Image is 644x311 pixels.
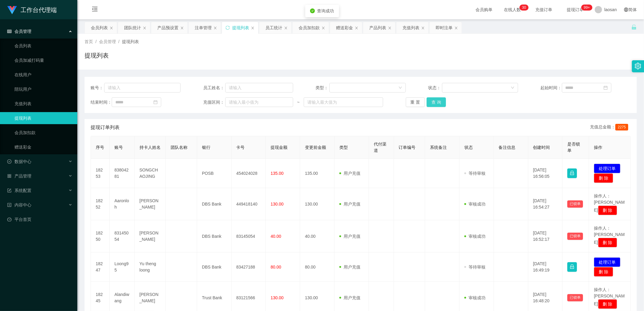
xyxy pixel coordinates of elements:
[85,0,105,20] i: 图标: menu-fold
[464,202,485,206] span: 审核成功
[541,85,562,91] span: 起始时间：
[143,26,146,30] i: 图标: close
[635,63,641,69] i: 图标: setting
[7,29,31,34] span: 会员管理
[118,39,120,44] span: /
[594,145,602,150] span: 操作
[271,295,284,300] span: 130.00
[533,8,556,12] span: 充值订单
[122,39,139,44] span: 提现列表
[594,257,620,267] button: 处理订单
[300,188,335,220] td: 130.00
[594,226,625,245] span: 操作人：[PERSON_NAME]
[96,145,104,150] span: 序号
[271,234,281,239] span: 40.00
[598,238,617,247] button: 删 除
[139,145,161,150] span: 持卡人姓名
[402,22,419,33] div: 充值列表
[99,39,116,44] span: 会员管理
[124,22,141,33] div: 团队统计
[316,85,329,91] span: 类型：
[598,206,617,215] button: 删 除
[631,24,637,30] i: 图标: unlock
[14,83,72,95] a: 陪玩用户
[615,124,628,130] span: 2275
[203,85,225,91] span: 员工姓名：
[7,203,11,207] i: 图标: profile
[454,26,458,30] i: 图标: close
[7,188,31,193] span: 系统配置
[7,213,72,225] a: 图标: dashboard平台首页
[430,145,447,150] span: 系统备注
[567,294,583,301] button: 已锁单
[91,220,110,253] td: 18250
[197,159,232,188] td: POSB
[202,145,210,150] span: 银行
[594,287,625,306] span: 操作人：[PERSON_NAME]
[7,174,11,178] i: 图标: appstore-o
[336,22,353,33] div: 赠送彩金
[197,188,232,220] td: DBS Bank
[464,145,473,150] span: 状态
[180,26,184,30] i: 图标: close
[567,168,577,178] button: 图标: lock
[567,200,583,208] button: 已锁单
[499,145,516,150] span: 备注信息
[7,159,11,164] i: 图标: check-circle-o
[528,159,563,188] td: [DATE] 16:56:05
[567,233,583,240] button: 已锁单
[598,299,617,309] button: 删 除
[7,159,31,164] span: 数据中心
[135,253,166,282] td: Yu theng loong
[501,8,524,12] span: 在线人数
[7,29,11,33] i: 图标: table
[421,26,425,30] i: 图标: close
[300,253,335,282] td: 80.00
[399,86,402,90] i: 图标: down
[7,6,17,14] img: logo.9652507e.png
[114,145,123,150] span: 账号
[95,39,97,44] span: /
[305,145,326,150] span: 变更前金额
[528,253,563,282] td: [DATE] 16:49:19
[564,8,587,12] span: 提现订单
[374,142,386,153] span: 代付渠道
[299,22,320,33] div: 会员加扣款
[110,26,113,30] i: 图标: close
[14,141,72,153] a: 赠送彩金
[511,86,514,90] i: 图标: down
[464,234,485,239] span: 审核成功
[369,22,386,33] div: 产品列表
[520,5,528,11] sup: 30
[428,85,442,91] span: 状态：
[388,26,392,30] i: 图标: close
[567,262,577,272] button: 图标: lock
[300,220,335,253] td: 40.00
[14,98,72,110] a: 充值列表
[171,145,187,150] span: 团队名称
[533,145,550,150] span: 创建时间
[14,127,72,139] a: 会员加扣款
[232,159,266,188] td: 454024028
[85,39,93,44] span: 首页
[594,267,613,277] button: 删 除
[104,83,181,93] input: 请输入
[322,26,325,30] i: 图标: close
[110,159,135,188] td: 83804281
[464,171,485,176] span: 等待审核
[91,253,110,282] td: 18247
[225,83,293,93] input: 请输入
[464,265,485,269] span: 等待审核
[21,0,57,20] h1: 工作台代理端
[110,188,135,220] td: Aaronloh
[590,124,631,131] div: 充值总金额：
[339,202,360,206] span: 用户充值
[91,159,110,188] td: 18253
[582,5,592,11] sup: 998
[225,97,293,107] input: 请输入最小值为
[567,142,580,153] span: 是否锁单
[339,295,360,300] span: 用户充值
[14,40,72,52] a: 会员列表
[339,234,360,239] span: 用户充值
[195,22,212,33] div: 注单管理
